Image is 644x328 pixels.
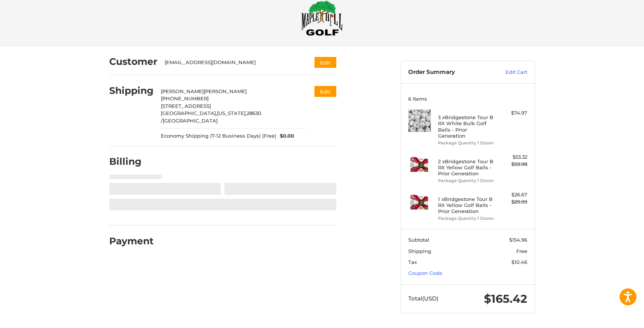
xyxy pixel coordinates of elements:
span: 28630 / [161,110,261,124]
button: Edit [314,57,336,68]
span: Tax [408,259,417,265]
div: $26.67 [497,191,527,199]
span: $0.00 [276,132,294,140]
span: [GEOGRAPHIC_DATA] [163,118,218,124]
span: Free [516,248,527,254]
span: $165.42 [484,292,527,306]
button: Edit [314,86,336,97]
span: Shipping [408,248,431,254]
span: [GEOGRAPHIC_DATA], [161,110,217,116]
span: [PERSON_NAME] [161,88,204,94]
li: Package Quantity 1 Dozen [438,178,496,184]
div: [EMAIL_ADDRESS][DOMAIN_NAME] [165,59,300,66]
li: Package Quantity 1 Dozen [438,215,496,222]
h4: 2 x Bridgestone Tour B RX Yellow Golf Balls - Prior Generation [438,158,496,177]
h2: Billing [109,156,153,167]
a: Edit Cart [489,69,527,76]
img: Maple Hill Golf [301,0,343,36]
div: $53.32 [497,153,527,161]
span: $154.96 [509,237,527,243]
div: $29.99 [497,198,527,206]
span: Subtotal [408,237,429,243]
span: Total (USD) [408,295,438,302]
h4: 1 x Bridgestone Tour B RX Yellow Golf Balls - Prior Generation [438,196,496,215]
span: [PHONE_NUMBER] [161,95,209,101]
div: $74.97 [497,109,527,117]
li: Package Quantity 1 Dozen [438,140,496,146]
span: [STREET_ADDRESS] [161,103,211,109]
h3: 6 Items [408,96,527,102]
span: [PERSON_NAME] [204,88,247,94]
span: $10.46 [511,259,527,265]
h2: Customer [109,56,157,67]
span: Economy Shipping (7-12 Business Days) (Free) [161,132,276,140]
a: Coupon Code [408,270,442,276]
h2: Shipping [109,85,154,97]
span: [US_STATE], [217,110,247,116]
h4: 3 x Bridgestone Tour B RX White Bulk Golf Balls - Prior Generation [438,114,496,139]
div: $59.98 [497,161,527,168]
h3: Order Summary [408,69,489,76]
h2: Payment [109,235,154,247]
